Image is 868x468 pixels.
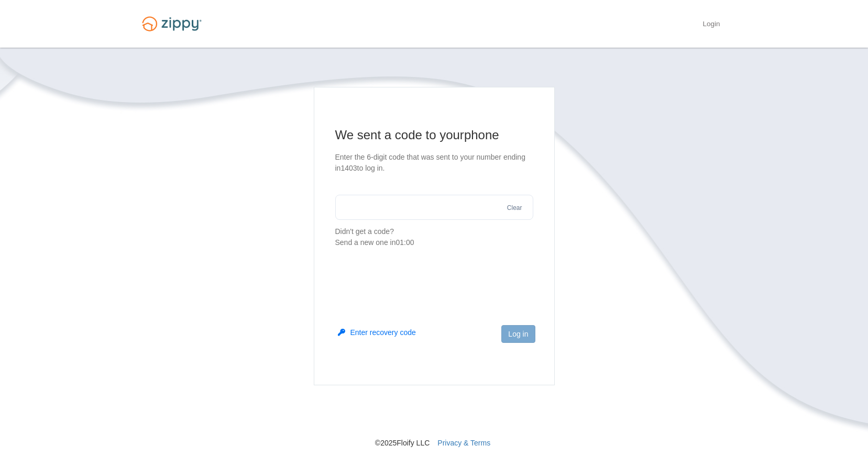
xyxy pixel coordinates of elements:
a: Login [702,20,720,30]
div: Send a new one in 01:00 [335,237,533,248]
p: Enter the 6-digit code that was sent to your number ending in 1403 to log in. [335,152,533,174]
nav: © 2025 Floify LLC [136,385,733,448]
p: Didn't get a code? [335,226,533,248]
button: Enter recovery code [338,327,416,338]
button: Clear [504,203,525,213]
button: Log in [501,325,535,343]
h1: We sent a code to your phone [335,127,533,143]
img: Logo [136,12,208,36]
a: Privacy & Terms [437,439,490,447]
